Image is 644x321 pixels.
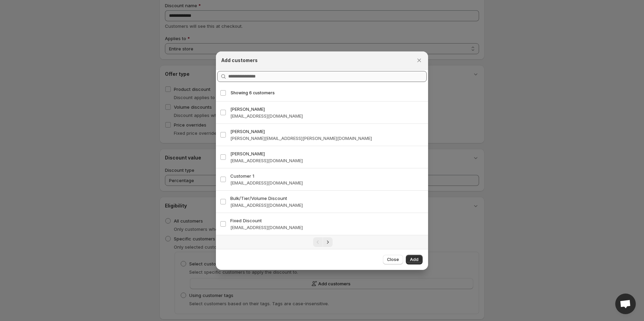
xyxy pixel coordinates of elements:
h3: [EMAIL_ADDRESS][DOMAIN_NAME] [230,202,424,209]
span: Close [387,257,399,262]
h3: Customer 1 [230,173,424,179]
h3: [EMAIL_ADDRESS][DOMAIN_NAME] [230,112,424,119]
h3: [PERSON_NAME][EMAIL_ADDRESS][PERSON_NAME][DOMAIN_NAME] [230,135,424,142]
button: Close [383,255,403,264]
h3: [PERSON_NAME] [230,106,424,112]
span: Showing 6 customers [231,90,275,96]
h2: Add customers [221,57,258,64]
span: Add [410,257,418,262]
button: Next [323,237,333,247]
div: Open chat [615,294,636,314]
button: Add [406,255,423,264]
h3: [EMAIL_ADDRESS][DOMAIN_NAME] [230,157,424,164]
h3: [EMAIL_ADDRESS][DOMAIN_NAME] [230,224,424,231]
button: Close [414,56,424,65]
h3: [EMAIL_ADDRESS][DOMAIN_NAME] [230,179,424,186]
nav: Pagination [216,235,428,249]
h3: [PERSON_NAME] [230,128,424,135]
h3: [PERSON_NAME] [230,150,424,157]
h3: Bulk/Tier/Volume Discount [230,195,424,202]
h3: Fixed Discount [230,217,424,224]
